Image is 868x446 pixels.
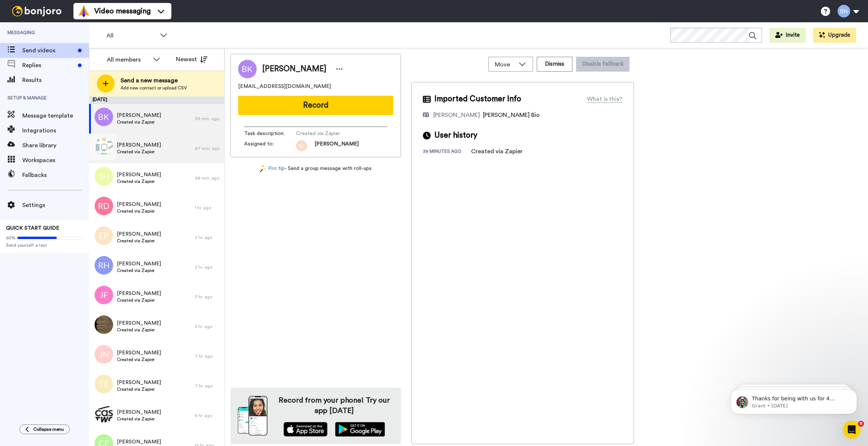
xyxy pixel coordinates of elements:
span: [PERSON_NAME] [117,112,161,119]
img: ep.png [95,226,113,245]
span: Created via Zapier [117,327,161,333]
span: [PERSON_NAME] [117,349,161,357]
span: All [106,31,156,40]
span: [EMAIL_ADDRESS][DOMAIN_NAME] [238,83,331,90]
span: Created via Zapier [117,178,161,184]
img: sf.png [296,140,307,151]
span: QUICK START GUIDE [6,226,59,231]
div: [DATE] [89,96,224,104]
button: Disable fallback [576,57,629,72]
span: [PERSON_NAME] [117,290,161,297]
a: Pro tip [260,165,285,173]
button: Collapse menu [19,424,70,434]
span: Thanks for being with us for 4 months - it's flown by! How can we make the next 4 months even bet... [32,22,128,160]
div: 2 hr. ago [195,264,221,270]
span: Task description : [244,130,296,137]
span: Fallbacks [22,171,89,180]
span: Add new contact or upload CSV [121,85,187,91]
div: 2 hr. ago [195,235,221,240]
div: 39 min. ago [195,116,221,122]
span: 60% [6,235,16,241]
span: [PERSON_NAME] [117,319,161,327]
div: 39 minutes ago [423,148,471,156]
button: Newest [170,52,213,67]
img: vm-color.svg [78,5,90,17]
img: 079750fb-d650-4f39-9962-1e053aff6f6f.jpg [95,404,113,423]
span: Workspaces [22,156,89,165]
div: - Send a group message with roll-ups [230,165,401,173]
iframe: Intercom notifications message [720,374,868,426]
div: 48 min. ago [195,175,221,181]
span: Created via Zapier [296,130,366,137]
img: jn.png [95,345,113,364]
div: All members [107,55,149,64]
button: Invite [769,28,806,43]
div: 3 hr. ago [195,324,221,329]
span: Created via Zapier [117,208,161,214]
button: Dismiss [537,57,572,72]
span: Settings [22,201,89,210]
span: Collapse menu [33,426,64,432]
p: Message from Grant, sent 10w ago [32,29,128,35]
img: Image of Barry Kilroy [238,60,257,78]
img: bk.png [95,108,113,126]
img: rh.png [95,256,113,275]
span: [PERSON_NAME] [117,230,161,238]
button: Upgrade [813,28,856,43]
iframe: Intercom live chat [843,421,861,439]
span: [PERSON_NAME] [117,260,161,268]
div: 3 hr. ago [195,294,221,300]
img: rd.png [95,197,113,215]
span: [PERSON_NAME] [117,171,161,178]
span: Created via Zapier [117,268,161,273]
img: sh.png [95,167,113,186]
span: [PERSON_NAME] [117,141,161,149]
span: Created via Zapier [117,238,161,244]
div: 47 min. ago [195,145,221,151]
span: Send yourself a test [6,242,83,248]
img: c4f286da-1dc3-456c-9948-d1bb7d3ae58e.jpg [95,315,113,334]
span: Created via Zapier [117,149,161,155]
span: Move [495,60,515,69]
span: Created via Zapier [117,119,161,125]
span: [PERSON_NAME] [117,409,161,416]
img: bj-logo-header-white.svg [9,6,65,16]
span: Assigned to: [244,140,296,151]
span: Imported Customer Info [434,94,521,105]
div: 8 hr. ago [195,413,221,419]
span: [PERSON_NAME] [117,438,161,446]
span: Created via Zapier [117,416,161,422]
img: te.png [95,375,113,393]
img: jf.png [95,286,113,304]
div: 1 hr. ago [195,205,221,211]
span: Share library [22,141,89,150]
span: Results [22,76,89,85]
span: [PERSON_NAME] [262,63,326,75]
img: download [238,396,267,436]
span: Integrations [22,126,89,135]
span: [PERSON_NAME] [117,201,161,208]
span: Video messaging [94,6,151,16]
span: Send videos [22,46,75,55]
img: appstore [283,422,328,437]
div: Created via Zapier [471,147,523,156]
div: What is this? [587,95,622,104]
span: Created via Zapier [117,297,161,303]
img: magic-wand.svg [260,165,267,173]
span: Send a new message [121,76,187,85]
span: [PERSON_NAME] Bio [483,112,540,118]
div: 7 hr. ago [195,353,221,359]
img: playstore [335,422,385,437]
span: Created via Zapier [117,386,161,392]
span: [PERSON_NAME] [117,379,161,386]
div: 7 hr. ago [195,383,221,389]
span: [PERSON_NAME] [315,140,359,151]
span: Message template [22,111,89,120]
span: User history [434,130,477,141]
div: [PERSON_NAME] [433,111,480,119]
span: Created via Zapier [117,357,161,363]
span: Replies [22,61,75,70]
button: Record [238,96,393,115]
